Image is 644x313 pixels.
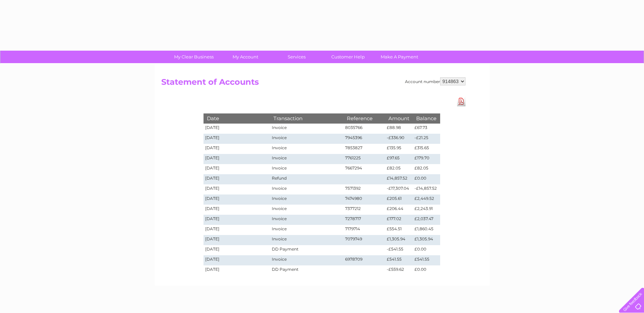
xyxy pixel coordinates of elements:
[320,51,376,63] a: Customer Help
[204,215,270,225] td: [DATE]
[385,245,413,255] td: -£541.55
[385,265,413,276] td: -£559.62
[385,164,413,174] td: £82.05
[413,215,440,225] td: £2,037.47
[270,174,343,184] td: Refund
[413,265,440,276] td: £0.00
[270,154,343,164] td: Invoice
[204,124,270,134] td: [DATE]
[270,255,343,265] td: Invoice
[270,144,343,154] td: Invoice
[343,154,385,164] td: 7761225
[385,205,413,215] td: £206.44
[457,97,466,106] a: Download Pdf
[413,184,440,194] td: -£14,857.52
[204,184,270,194] td: [DATE]
[343,164,385,174] td: 7667294
[385,215,413,225] td: £177.02
[385,235,413,245] td: £1,305.94
[343,194,385,205] td: 7474980
[413,225,440,235] td: £1,860.45
[204,255,270,265] td: [DATE]
[385,134,413,144] td: -£336.90
[204,154,270,164] td: [DATE]
[413,245,440,255] td: £0.00
[343,113,385,123] th: Reference
[385,154,413,164] td: £97.65
[270,113,343,123] th: Transaction
[270,134,343,144] td: Invoice
[385,124,413,134] td: £88.98
[385,174,413,184] td: £14,857.52
[413,134,440,144] td: -£21.25
[413,113,440,123] th: Balance
[343,235,385,245] td: 7079749
[413,144,440,154] td: £315.65
[270,164,343,174] td: Invoice
[166,51,222,63] a: My Clear Business
[204,245,270,255] td: [DATE]
[270,225,343,235] td: Invoice
[343,184,385,194] td: 7571392
[372,51,427,63] a: Make A Payment
[385,194,413,205] td: £205.61
[413,164,440,174] td: £82.05
[385,255,413,265] td: £541.55
[270,124,343,134] td: Invoice
[385,225,413,235] td: £554.51
[343,255,385,265] td: 6978709
[270,215,343,225] td: Invoice
[385,144,413,154] td: £135.95
[270,235,343,245] td: Invoice
[217,51,273,63] a: My Account
[204,265,270,276] td: [DATE]
[270,194,343,205] td: Invoice
[270,184,343,194] td: Invoice
[413,154,440,164] td: £179.70
[204,174,270,184] td: [DATE]
[413,255,440,265] td: £541.55
[343,124,385,134] td: 8035766
[204,205,270,215] td: [DATE]
[405,77,466,85] div: Account number
[270,265,343,276] td: DD Payment
[385,184,413,194] td: -£17,307.04
[343,205,385,215] td: 7377212
[204,225,270,235] td: [DATE]
[204,113,270,123] th: Date
[269,51,325,63] a: Services
[343,215,385,225] td: 7278717
[385,113,413,123] th: Amount
[413,205,440,215] td: £2,243.91
[270,205,343,215] td: Invoice
[413,124,440,134] td: £67.73
[413,194,440,205] td: £2,449.52
[204,134,270,144] td: [DATE]
[204,194,270,205] td: [DATE]
[204,235,270,245] td: [DATE]
[343,225,385,235] td: 7179714
[343,144,385,154] td: 7853827
[204,144,270,154] td: [DATE]
[343,134,385,144] td: 7945396
[413,235,440,245] td: £1,305.94
[204,164,270,174] td: [DATE]
[161,77,466,90] h2: Statement of Accounts
[270,245,343,255] td: DD Payment
[413,174,440,184] td: £0.00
